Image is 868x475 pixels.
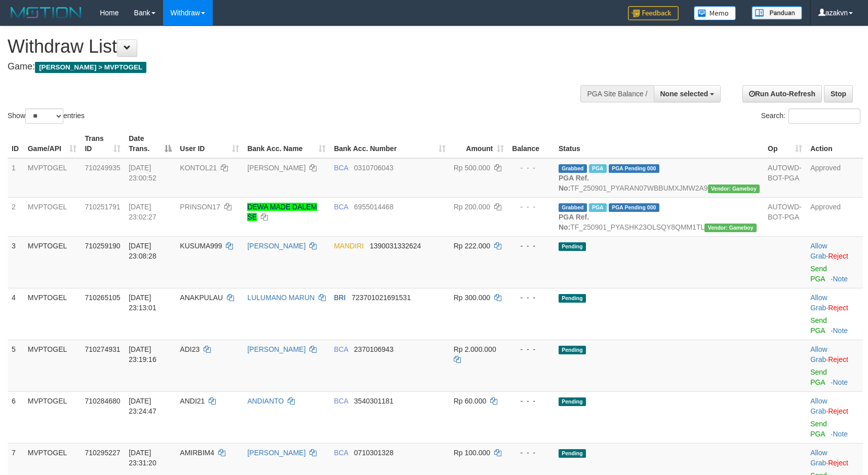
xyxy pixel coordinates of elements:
[129,397,156,415] span: [DATE] 23:24:47
[24,288,81,340] td: MVPTOGEL
[810,345,827,363] a: Allow Grab
[176,129,243,158] th: User ID: activate to sort column ascending
[334,449,348,457] span: BCA
[559,203,587,212] span: Grabbed
[833,275,848,283] a: Note
[180,345,200,353] span: ADI23
[806,129,863,158] th: Action
[810,397,827,415] a: Allow Grab
[8,236,24,288] td: 3
[708,185,760,193] span: Vendor URL: https://payment21.1velocity.biz
[512,344,550,354] div: - - -
[512,293,550,303] div: - - -
[810,294,827,312] a: Allow Grab
[354,164,393,172] span: Copy 0310706043 to clipboard
[8,288,24,340] td: 4
[334,294,345,302] span: BRI
[454,203,490,211] span: Rp 200.000
[129,203,156,221] span: [DATE] 23:02:27
[24,197,81,236] td: MVPTOGEL
[85,345,120,353] span: 710274931
[810,449,828,467] span: ·
[24,391,81,443] td: MVPTOGEL
[8,36,569,57] h1: Withdraw List
[828,407,848,415] a: Reject
[559,294,586,303] span: Pending
[180,242,222,250] span: KUSUMA999
[330,129,449,158] th: Bank Acc. Number: activate to sort column ascending
[454,242,490,250] span: Rp 222.000
[85,294,120,302] span: 710265105
[512,396,550,406] div: - - -
[512,163,550,173] div: - - -
[559,213,589,231] b: PGA Ref. No:
[334,203,348,211] span: BCA
[129,164,156,182] span: [DATE] 23:00:52
[810,316,827,335] a: Send PGA
[370,242,421,250] span: Copy 1390031332624 to clipboard
[555,197,764,236] td: TF_250901_PYASHK23OLSQY8QMM1TL
[247,203,317,221] a: DEWA MADE DALEM SE
[334,164,348,172] span: BCA
[85,449,120,457] span: 710295227
[354,203,393,211] span: Copy 6955014468 to clipboard
[247,164,305,172] a: [PERSON_NAME]
[761,108,860,124] label: Search:
[806,340,863,391] td: ·
[512,241,550,251] div: - - -
[589,203,607,212] span: Marked by azaksrmvp
[180,203,220,211] span: PRINSON17
[764,197,806,236] td: AUTOWD-BOT-PGA
[512,448,550,458] div: - - -
[180,449,214,457] span: AMIRBIM4
[247,294,314,302] a: LULUMANO MARUN
[454,345,496,353] span: Rp 2.000.000
[8,158,24,198] td: 1
[351,294,411,302] span: Copy 723701021691531 to clipboard
[833,326,848,335] a: Note
[334,397,348,405] span: BCA
[810,368,827,386] a: Send PGA
[764,158,806,198] td: AUTOWD-BOT-PGA
[334,345,348,353] span: BCA
[788,108,860,124] input: Search:
[810,397,828,415] span: ·
[8,62,569,72] h4: Game:
[24,236,81,288] td: MVPTOGEL
[806,391,863,443] td: ·
[555,158,764,198] td: TF_250901_PYARAN07WBBUMXJMW2A9
[764,129,806,158] th: Op: activate to sort column ascending
[824,85,853,102] a: Stop
[559,449,586,458] span: Pending
[8,108,85,124] label: Show entries
[8,391,24,443] td: 6
[828,304,848,312] a: Reject
[559,164,587,173] span: Grabbed
[25,108,63,124] select: Showentries
[247,397,284,405] a: ANDIANTO
[559,174,589,192] b: PGA Ref. No:
[508,129,555,158] th: Balance
[810,242,828,260] span: ·
[24,340,81,391] td: MVPTOGEL
[85,242,120,250] span: 710259190
[180,164,217,172] span: KONTOL21
[354,345,393,353] span: Copy 2370106943 to clipboard
[129,345,156,363] span: [DATE] 23:19:16
[810,345,828,363] span: ·
[247,449,305,457] a: [PERSON_NAME]
[8,197,24,236] td: 2
[512,202,550,212] div: - - -
[334,242,364,250] span: MANDIRI
[450,129,508,158] th: Amount: activate to sort column ascending
[354,397,393,405] span: Copy 3540301181 to clipboard
[85,164,120,172] span: 710249935
[810,449,827,467] a: Allow Grab
[559,242,586,251] span: Pending
[81,129,125,158] th: Trans ID: activate to sort column ascending
[454,294,490,302] span: Rp 300.000
[454,397,487,405] span: Rp 60.000
[85,397,120,405] span: 710284680
[8,340,24,391] td: 5
[704,224,756,232] span: Vendor URL: https://payment21.1velocity.biz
